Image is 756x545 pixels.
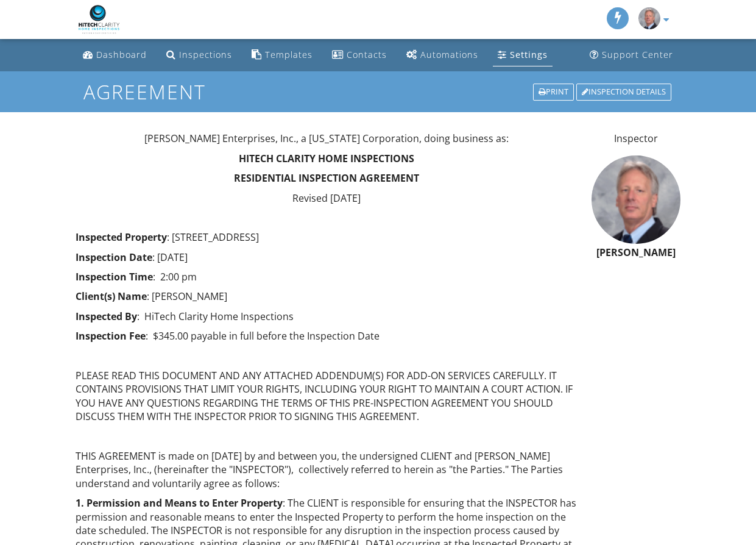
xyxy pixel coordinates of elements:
[76,310,577,323] p: : HiTech Clarity Home Inspections
[533,84,574,101] div: Print
[602,49,673,60] div: Support Center
[76,230,577,244] p: : [STREET_ADDRESS]
[76,449,577,490] p: THIS AGREEMENT is made on [DATE] by and between you, the undersigned CLIENT and [PERSON_NAME] Ent...
[592,155,680,244] img: 470da3b9bd923631e3b12a8bffe9cf63.png
[76,310,137,323] strong: Inspected By
[327,44,392,66] a: Contacts
[575,82,673,102] a: Inspection Details
[265,49,313,60] div: Templates
[592,132,680,145] p: Inspector
[401,44,483,66] a: Automations (Basic)
[161,44,237,66] a: Inspections
[76,496,283,510] strong: 1. Permission and Means to Enter Property
[76,329,146,343] strong: Inspection Fee
[96,49,147,60] div: Dashboard
[76,290,577,303] p: : [PERSON_NAME]
[239,152,414,165] strong: HITECH CLARITY HOME INSPECTIONS
[78,44,152,66] a: Dashboard
[179,49,232,60] div: Inspections
[76,369,577,424] p: PLEASE READ THIS DOCUMENT AND ANY ATTACHED ADDENDUM(S) FOR ADD-ON SERVICES CAREFULLY. IT CONTAINS...
[76,3,122,36] img: HiTech Clarity Home Inspections
[493,44,553,66] a: Settings
[638,7,660,29] img: 470da3b9bd923631e3b12a8bffe9cf63.png
[592,248,680,258] h6: [PERSON_NAME]
[76,270,577,283] p: : 2:00 pm
[76,270,153,283] strong: Inspection Time
[576,84,671,101] div: Inspection Details
[76,290,147,303] strong: Client(s) Name
[420,49,478,60] div: Automations
[247,44,317,66] a: Templates
[76,251,577,264] p: : [DATE]
[347,49,387,60] div: Contacts
[532,82,575,102] a: Print
[76,329,577,343] p: : $345.00 payable in full before the Inspection Date
[83,81,673,102] h1: Agreement
[76,251,152,264] strong: Inspection Date
[76,230,167,244] strong: Inspected Property
[76,132,577,145] p: [PERSON_NAME] Enterprises, Inc., a [US_STATE] Corporation, doing business as:
[510,49,548,60] div: Settings
[76,191,577,205] p: Revised [DATE]
[585,44,678,66] a: Support Center
[234,171,419,185] strong: RESIDENTIAL INSPECTION AGREEMENT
